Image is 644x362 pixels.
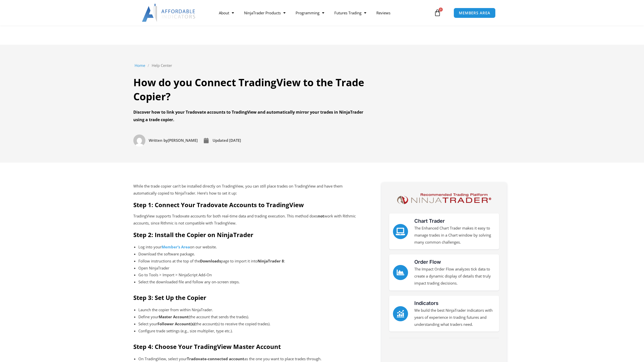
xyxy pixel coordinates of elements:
[138,306,359,313] li: Launch the copier from within NinjaTrader.
[200,258,221,263] strong: Downloads
[148,62,149,69] span: /
[459,11,490,15] span: MEMBERS AREA
[138,265,359,272] li: Open NinjaTrader
[414,266,495,287] p: The Impact Order Flow analyzes tick data to create a dynamic display of details that truly impact...
[414,225,495,246] p: The Enhanced Chart Trader makes it easy to manage trades in a Chart window by solving many common...
[214,7,239,19] a: About
[138,271,359,279] li: Go to Tools > Import > NinjaScript Add-On
[142,4,196,22] img: LogoAI | Affordable Indicators – NinjaTrader
[414,259,441,265] a: Order Flow
[439,8,443,12] span: 0
[133,183,364,197] p: While the trade copier can’t be installed directly on TradingView, you can still place trades on ...
[395,192,494,206] img: NinjaTrader Logo | Affordable Indicators – NinjaTrader
[149,138,168,143] span: Written by
[393,306,408,321] a: Indicators
[454,8,496,18] a: MEMBERS AREA
[138,313,359,321] li: Define your (the account that sends the trades).
[138,279,359,286] li: Select the downloaded file and follow any on-screen steps.
[414,307,495,328] p: We build the best NinjaTrader indicators with years of experience in trading futures and understa...
[138,321,359,328] li: Select your (the account(s) to receive the copied trades).
[329,7,371,19] a: Futures Trading
[239,7,291,19] a: NinjaTrader Products
[133,294,364,301] h2: Step 3: Set Up the Copier
[138,258,359,265] li: Follow instructions at the top of the page to import it into :
[138,244,359,251] li: Log into your on our website.
[162,244,190,249] a: Member’s Area
[152,62,172,69] a: Help Center
[133,75,365,104] h1: How do you Connect TradingView to the Trade Copier?
[393,265,408,280] a: Order Flow
[133,231,253,239] strong: Step 2: Install the Copier on NinjaTrader
[414,300,438,306] a: Indicators
[371,7,395,19] a: Reviews
[187,356,244,361] strong: Tradovate-connected account
[214,7,433,19] nav: Menu
[133,342,281,351] strong: Step 4: Choose Your TradingView Master Account
[414,218,445,224] a: Chart Trader
[135,62,145,69] a: Home
[133,134,145,147] img: Picture of David Koehler
[157,321,195,326] strong: Follower Account(s)
[133,109,365,123] div: Discover how to link your Tradovate accounts to TradingView and automatically mirror your trades ...
[393,224,408,239] a: Chart Trader
[258,258,284,263] strong: NinjaTrader 8
[229,138,241,143] time: [DATE]
[138,251,359,258] li: Download the software package.
[159,314,189,319] strong: Master Account
[147,137,198,144] span: [PERSON_NAME]
[213,138,228,143] span: Updated
[133,213,364,227] p: TradingView supports Tradovate accounts for both real-time data and trading execution. This metho...
[426,6,449,20] a: 0
[133,201,304,209] strong: Step 1: Connect Your Tradovate Accounts to TradingView
[318,213,324,218] strong: not
[138,328,359,335] li: Configure trade settings (e.g., size multiplier, type etc.).
[291,7,329,19] a: Programming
